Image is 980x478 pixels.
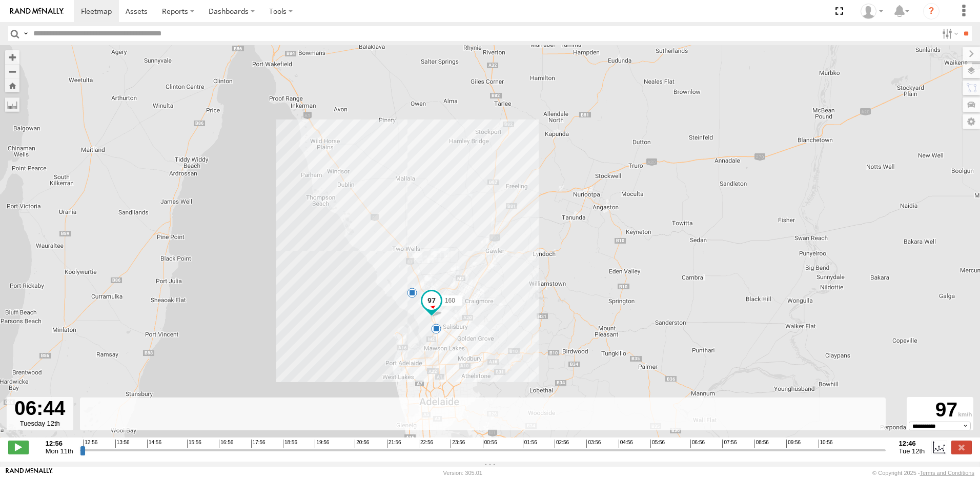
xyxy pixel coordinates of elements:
[283,440,297,448] span: 18:56
[619,440,633,448] span: 04:56
[387,440,401,448] span: 21:56
[650,440,665,448] span: 05:56
[251,440,266,448] span: 17:56
[6,468,53,478] a: Visit our Website
[899,440,925,447] strong: 12:46
[355,440,369,448] span: 20:56
[115,440,130,448] span: 13:56
[10,8,64,15] img: rand-logo.svg
[5,50,19,64] button: Zoom in
[46,447,73,455] span: Mon 11th Aug 2025
[819,440,833,448] span: 10:56
[419,440,433,448] span: 22:56
[483,440,497,448] span: 00:56
[951,441,972,454] label: Close
[5,78,19,92] button: Zoom Home
[83,440,97,448] span: 12:56
[586,440,601,448] span: 03:56
[857,4,887,19] div: Stuart Williams
[722,440,737,448] span: 07:56
[219,440,233,448] span: 16:56
[754,440,769,448] span: 08:56
[22,26,30,41] label: Search Query
[445,297,455,304] span: 160
[963,114,980,129] label: Map Settings
[923,3,940,19] i: ?
[872,470,974,476] div: © Copyright 2025 -
[5,97,19,112] label: Measure
[555,440,569,448] span: 02:56
[899,447,925,455] span: Tue 12th Aug 2025
[920,470,974,476] a: Terms and Conditions
[315,440,329,448] span: 19:56
[46,440,73,447] strong: 12:56
[187,440,201,448] span: 15:56
[523,440,537,448] span: 01:56
[8,441,29,454] label: Play/Stop
[147,440,161,448] span: 14:56
[938,26,960,41] label: Search Filter Options
[786,440,801,448] span: 09:56
[451,440,465,448] span: 23:56
[5,64,19,78] button: Zoom out
[690,440,705,448] span: 06:56
[443,470,482,476] div: Version: 305.01
[908,399,972,422] div: 97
